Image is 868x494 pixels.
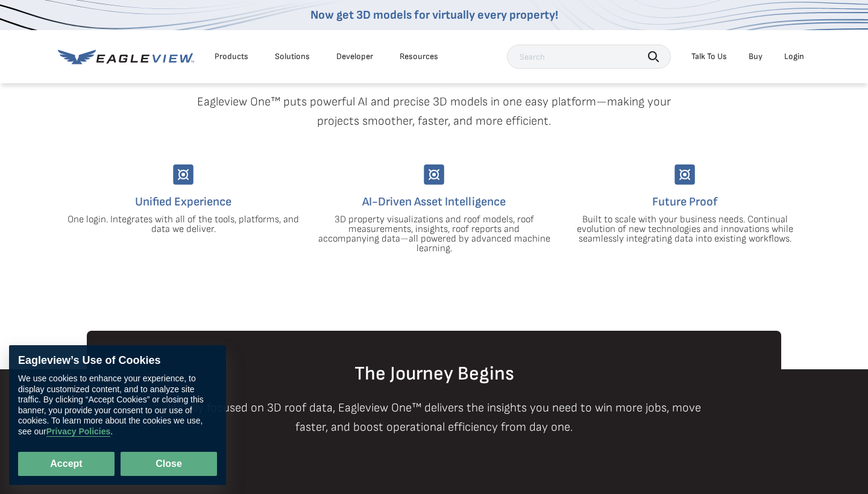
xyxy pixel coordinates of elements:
div: We use cookies to enhance your experience, to display customized content, and to analyze site tra... [18,374,217,437]
p: Built to scale with your business needs. Continual evolution of new technologies and innovations ... [568,215,801,244]
div: Resources [400,51,438,62]
img: Group-9744.svg [173,164,193,185]
a: Now get 3D models for virtually every property! [310,8,558,22]
img: Group-9744.svg [675,164,695,185]
div: Eagleview’s Use of Cookies [18,354,217,367]
a: Privacy Policies [46,427,111,437]
div: Talk To Us [691,51,727,62]
button: Accept [18,452,115,476]
h2: The Journey Begins [87,364,781,384]
a: Developer [336,51,373,62]
input: Search [507,45,671,69]
img: Group-9744.svg [424,164,444,185]
p: Initially focused on 3D roof data, Eagleview One™ delivers the insights you need to win more jobs... [154,398,714,437]
h4: AI-Driven Asset Intelligence [318,192,550,211]
h4: Unified Experience [67,192,300,211]
p: One login. Integrates with all of the tools, platforms, and data we deliver. [67,215,300,234]
button: Close [121,452,217,476]
p: Eagleview One™ puts powerful AI and precise 3D models in one easy platform—making your projects s... [176,92,692,131]
p: 3D property visualizations and roof models, roof measurements, insights, roof reports and accompa... [318,215,550,254]
h4: Future Proof [568,192,801,211]
div: Login [784,51,804,62]
div: Products [215,51,248,62]
div: Solutions [275,51,310,62]
a: Buy [749,51,763,62]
